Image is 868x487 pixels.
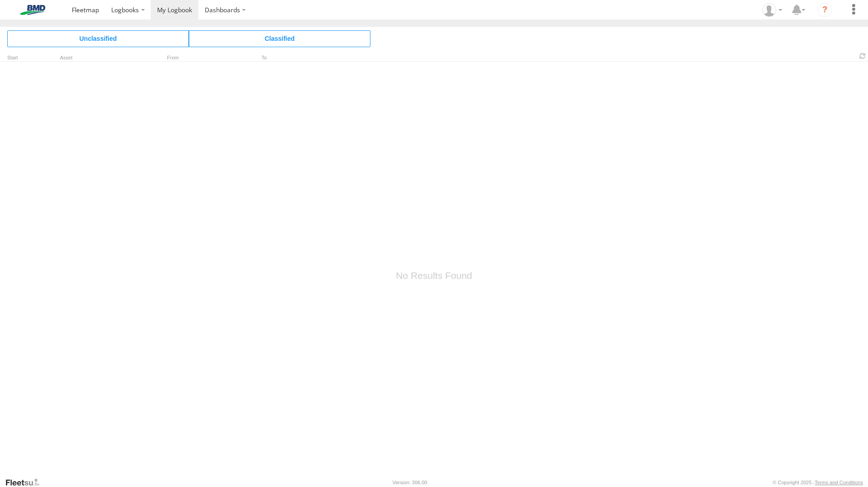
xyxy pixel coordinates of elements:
a: Terms and Conditions [815,480,863,485]
span: Click to view Classified Trips [189,30,370,47]
div: Asset [60,56,151,60]
div: To [249,56,340,60]
div: Version: 306.00 [393,480,427,485]
img: bmd-logo.svg [9,5,56,15]
div: From [154,56,245,60]
div: Click to Sort [7,56,35,60]
a: Visit our Website [5,478,47,487]
span: Refresh [857,52,868,60]
i: ? [818,3,832,17]
span: Click to view Unclassified Trips [7,30,189,47]
div: Glen Clifford [759,3,785,17]
div: © Copyright 2025 - [773,480,863,485]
